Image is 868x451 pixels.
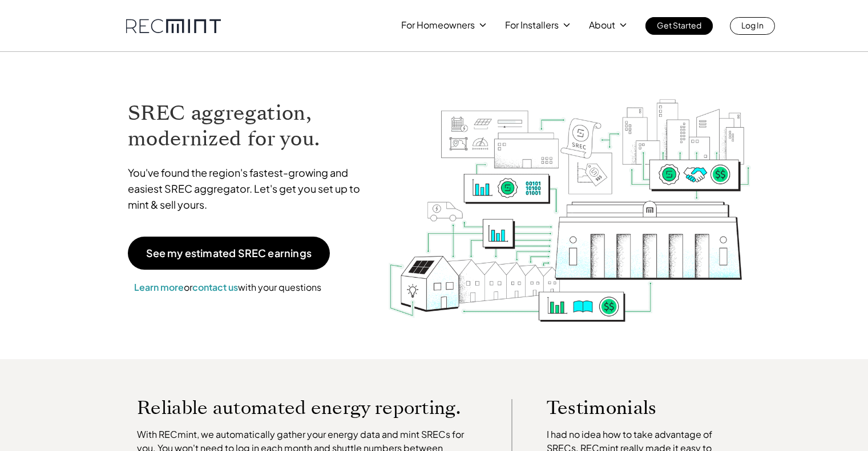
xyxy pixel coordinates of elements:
p: Reliable automated energy reporting. [137,399,477,416]
p: See my estimated SREC earnings [146,248,312,258]
p: For Installers [505,17,559,33]
a: contact us [192,281,238,293]
p: About [589,17,615,33]
a: Get Started [645,17,713,35]
p: For Homeowners [401,17,475,33]
a: Log In [730,17,775,35]
a: See my estimated SREC earnings [128,237,330,270]
p: Testimonials [547,399,717,416]
p: Get Started [657,17,701,33]
p: or with your questions [128,280,328,295]
h1: SREC aggregation, modernized for you. [128,100,371,152]
p: You've found the region's fastest-growing and easiest SREC aggregator. Let's get you set up to mi... [128,165,371,213]
a: Learn more [134,281,184,293]
p: Log In [741,17,764,33]
img: RECmint value cycle [387,69,752,325]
